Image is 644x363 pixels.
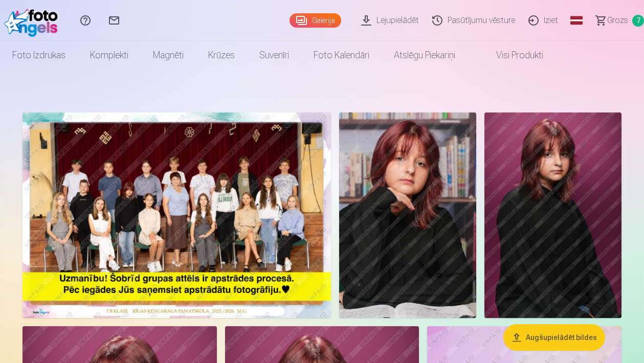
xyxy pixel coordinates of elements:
[78,41,141,70] a: Komplekti
[247,41,301,70] a: Suvenīri
[4,4,63,37] img: /fa1
[607,14,628,27] span: Grozs
[290,13,341,28] a: Galerija
[632,15,644,27] span: 7
[468,41,556,70] a: Visi produkti
[196,41,247,70] a: Krūzes
[503,324,605,351] button: Augšupielādēt bildes
[141,41,196,70] a: Magnēti
[301,41,382,70] a: Foto kalendāri
[382,41,468,70] a: Atslēgu piekariņi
